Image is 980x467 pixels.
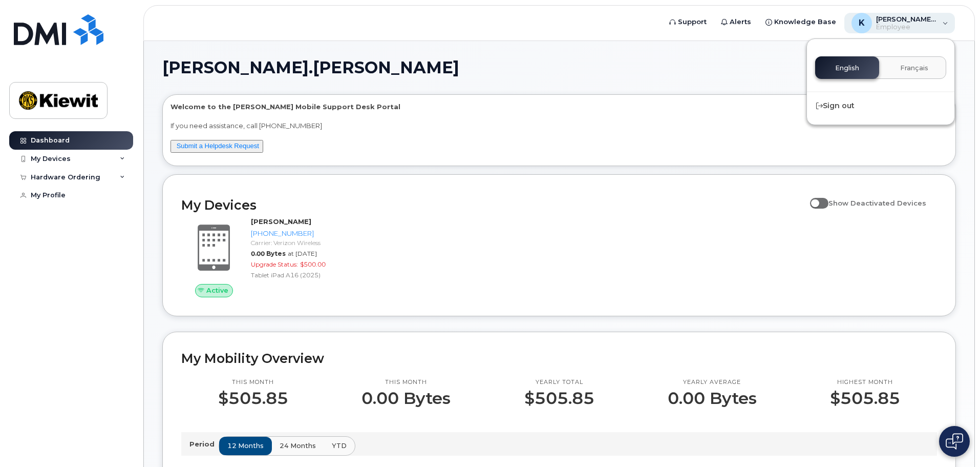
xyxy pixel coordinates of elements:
[251,271,357,279] div: Tablet iPad A16 (2025)
[332,441,347,451] span: YTD
[171,121,948,131] p: If you need assistance, call [PHONE_NUMBER]
[171,102,948,112] p: Welcome to the [PERSON_NAME] Mobile Support Desk Portal
[280,441,316,451] span: 24 months
[830,378,900,387] p: Highest month
[162,60,459,75] span: [PERSON_NAME].[PERSON_NAME]
[830,389,900,408] p: $505.85
[189,439,219,449] p: Period
[218,378,288,387] p: This month
[206,286,228,295] span: Active
[181,217,361,297] a: Active[PERSON_NAME][PHONE_NUMBER]Carrier: Verizon Wireless0.00 Bytesat [DATE]Upgrade Status:$500....
[807,96,954,115] div: Sign out
[251,229,357,238] div: [PHONE_NUMBER]
[361,389,451,408] p: 0.00 Bytes
[251,260,298,268] span: Upgrade Status:
[177,142,259,150] a: Submit a Helpdesk Request
[181,351,937,366] h2: My Mobility Overview
[524,389,594,408] p: $505.85
[828,199,926,207] span: Show Deactivated Devices
[668,389,757,408] p: 0.00 Bytes
[946,433,963,450] img: Open chat
[900,64,928,72] span: Français
[361,378,451,387] p: This month
[524,378,594,387] p: Yearly total
[810,193,818,201] input: Show Deactivated Devices
[218,389,288,408] p: $505.85
[300,260,326,268] span: $500.00
[668,378,757,387] p: Yearly average
[181,197,805,213] h2: My Devices
[251,250,286,257] span: 0.00 Bytes
[251,238,357,247] div: Carrier: Verizon Wireless
[171,140,263,153] button: Submit a Helpdesk Request
[251,217,311,226] strong: [PERSON_NAME]
[288,250,317,257] span: at [DATE]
